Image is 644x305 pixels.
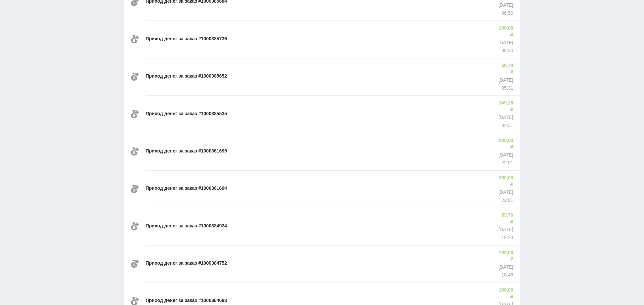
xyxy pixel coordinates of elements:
[497,2,513,9] p: [DATE]
[497,47,513,54] p: 06:30
[497,175,513,188] p: 300,00 ₽
[497,100,513,113] p: 149,25 ₽
[497,114,513,121] p: [DATE]
[497,40,513,46] p: [DATE]
[497,272,513,278] p: 18:46
[146,148,227,155] p: Приход денег за заказ #1000361695
[146,260,227,267] p: Приход денег за заказ #1000384752
[498,62,513,76] p: 59,70 ₽
[146,73,227,80] p: Приход денег за заказ #1000385652
[146,185,227,192] p: Приход денег за заказ #1000361694
[146,111,227,117] p: Приход денег за заказ #1000385535
[497,287,513,300] p: 100,00 ₽
[146,297,227,304] p: Приход денег за заказ #1000384693
[497,25,513,38] p: 100,00 ₽
[146,36,227,42] p: Приход денег за заказ #1000385736
[498,85,513,92] p: 05:31
[498,234,513,241] p: 19:23
[146,223,227,229] p: Приход денег за заказ #1000384924
[497,264,513,271] p: [DATE]
[497,189,513,196] p: [DATE]
[498,226,513,233] p: [DATE]
[497,250,513,263] p: 100,00 ₽
[497,137,513,150] p: 300,00 ₽
[497,10,513,17] p: 06:50
[497,122,513,129] p: 04:31
[498,77,513,84] p: [DATE]
[497,160,513,166] p: 22:01
[497,197,513,204] p: 22:01
[498,212,513,225] p: 59,70 ₽
[497,152,513,159] p: [DATE]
